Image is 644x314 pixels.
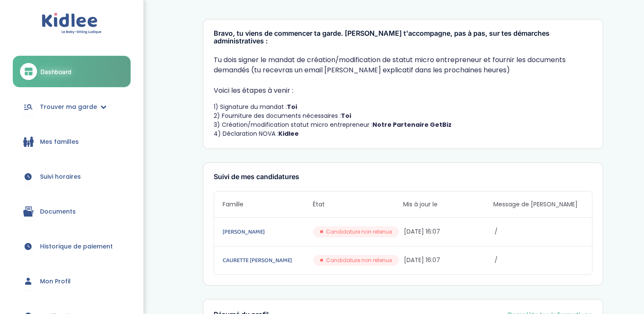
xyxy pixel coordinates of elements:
[40,67,72,76] span: Dashboard
[40,277,71,286] span: Mon Profil
[223,256,312,265] a: CAURETTE [PERSON_NAME]
[214,30,592,45] h3: Bravo, tu viens de commencer ta garde. [PERSON_NAME] t'accompagne, pas à pas, sur tes démarches a...
[214,103,592,111] li: 1) Signature du mandat :
[13,231,131,262] a: Historique de paiement
[214,55,592,75] p: Tu dois signer le mandat de création/modification de statut micro entrepreneur et fournir les doc...
[372,120,452,129] strong: Notre Partenaire GetBiz
[13,91,131,122] a: Trouver ma garde
[223,200,313,209] span: Famille
[313,200,403,209] span: État
[40,242,113,251] span: Historique de paiement
[326,257,392,264] span: Candidature non retenue
[278,129,299,138] strong: Kidlee
[495,227,584,236] span: /
[223,227,312,237] a: [PERSON_NAME]
[403,200,493,209] span: Mis à jour le
[13,266,131,297] a: Mon Profil
[13,126,131,157] a: Mes familles
[214,173,592,181] h3: Suivi de mes candidatures
[287,103,297,111] strong: Toi
[13,161,131,192] a: Suivi horaires
[341,111,351,120] strong: Toi
[214,111,592,120] li: 2) Fourniture des documents nécessaires :
[42,13,102,34] img: logo.svg
[214,129,592,138] li: 4) Déclaration NOVA :
[214,120,592,129] li: 3) Création/modification statut micro entrepreneur :
[493,200,584,209] span: Message de [PERSON_NAME]
[326,228,392,236] span: Candidature non retenue
[214,86,592,96] p: Voici les étapes à venir :
[13,196,131,227] a: Documents
[40,172,81,181] span: Suivi horaires
[40,137,79,146] span: Mes familles
[495,256,584,265] span: /
[40,207,76,216] span: Documents
[404,256,493,265] span: [DATE] 16:07
[404,227,493,236] span: [DATE] 16:07
[40,103,97,111] span: Trouver ma garde
[13,56,131,87] a: Dashboard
